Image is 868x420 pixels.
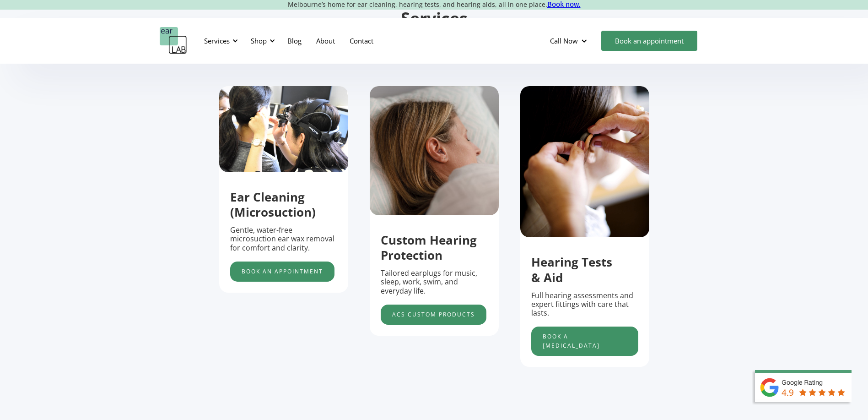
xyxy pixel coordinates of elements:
a: Book an appointment [601,31,697,51]
strong: Custom Hearing Protection [381,232,477,264]
p: Full hearing assessments and expert fittings with care that lasts. [531,291,638,318]
a: Blog [280,27,309,54]
div: Services [204,36,230,45]
strong: Hearing Tests & Aid [531,254,612,286]
p: Tailored earplugs for music, sleep, work, swim, and everyday life. [381,269,488,295]
strong: Ear Cleaning (Microsuction) [230,189,316,221]
a: Book a [MEDICAL_DATA] [531,327,638,356]
div: Call Now [543,27,597,55]
a: home [160,27,187,55]
div: 1 of 5 [219,86,348,293]
div: Call Now [550,36,578,45]
div: 2 of 5 [370,86,499,336]
a: acs custom products [381,305,486,325]
div: 3 of 5 [520,86,649,367]
div: Shop [251,36,267,45]
p: Gentle, water-free microsuction ear wax removal for comfort and clarity. [230,226,337,252]
a: Book an appointment [230,262,334,282]
div: Shop [245,27,278,55]
a: About [309,27,342,54]
a: Contact [342,27,381,54]
img: putting hearing protection in [520,86,649,238]
div: Services [199,27,241,55]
